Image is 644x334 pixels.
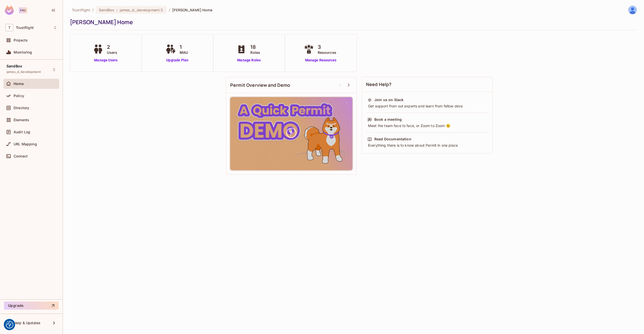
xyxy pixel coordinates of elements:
span: 3 [318,43,336,51]
span: Workspace: Trustflight [16,26,34,30]
li: / [92,8,94,12]
span: Help & Updates [14,321,41,325]
div: Meet the team face to face, or Zoom to Zoom 😉 [368,123,487,128]
div: Book a meeting [374,117,402,122]
button: Consent Preferences [6,321,13,328]
span: james_d_development [7,70,41,74]
img: Revisit consent button [6,321,13,328]
a: Upgrade Plan [165,58,190,63]
a: Manage Roles [235,58,263,63]
div: Read Documentation [374,137,411,142]
img: James Duncan [628,6,637,14]
div: Everything there is to know about Permit in one place [368,143,487,148]
span: Monitoring [14,50,32,54]
img: SReyMgAAAABJRU5ErkJggg== [5,6,14,15]
li: / [169,8,170,12]
a: Manage Resources [303,58,339,63]
div: Get support from out experts and learn from fellow devs [368,104,487,109]
span: Elements [14,118,29,122]
span: Policy [14,94,24,98]
span: Directory [14,106,29,110]
span: URL Mapping [14,142,37,146]
span: SandBox [7,64,22,68]
span: the active workspace [72,8,90,12]
span: MAU [180,50,188,55]
span: Users [107,50,117,55]
button: Upgrade [4,302,59,310]
span: Home [14,82,24,86]
span: Resources [318,50,336,55]
span: Audit Log [14,130,30,134]
span: james_d_development [120,8,160,12]
span: Projects [14,38,28,42]
span: 1 [180,43,188,51]
a: Manage Users [92,58,120,63]
div: Pro [19,7,27,13]
span: [PERSON_NAME] Home [172,8,212,12]
div: Join us on Slack [374,97,404,102]
span: Connect [14,154,28,158]
span: SandBox [99,8,114,12]
span: Need Help? [366,81,392,88]
div: [PERSON_NAME] Home [70,18,634,26]
span: 18 [250,43,260,51]
span: T [6,24,13,31]
span: Permit Overview and Demo [230,82,290,88]
span: 2 [107,43,117,51]
span: Roles [250,50,260,55]
span: : [116,8,118,12]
